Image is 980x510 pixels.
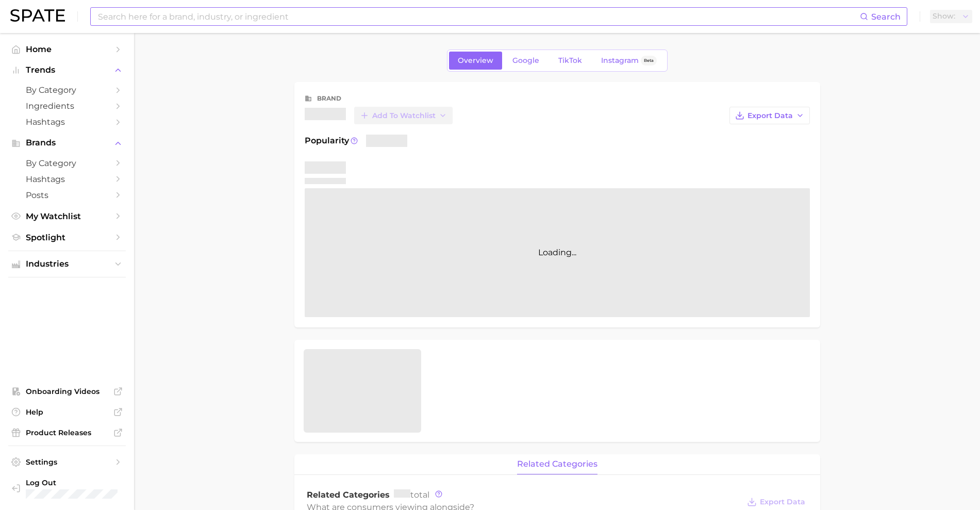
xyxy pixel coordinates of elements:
a: Google [504,52,548,70]
span: Popularity [305,135,349,147]
span: Log Out [26,478,145,487]
span: Brands [26,138,108,147]
div: brand [317,92,341,105]
span: Hashtags [26,174,108,184]
span: Overview [458,56,493,65]
button: Add to Watchlist [354,107,453,124]
a: Home [8,41,126,57]
a: Onboarding Videos [8,384,126,399]
span: TikTok [558,56,582,65]
button: Export Data [729,107,810,124]
input: Search here for a brand, industry, or ingredient [97,8,860,25]
a: Ingredients [8,98,126,114]
a: by Category [8,82,126,98]
button: Export Data [744,495,807,509]
a: Overview [449,52,502,70]
span: Export Data [748,111,793,120]
a: by Category [8,155,126,171]
span: Industries [26,259,108,269]
div: Loading... [305,188,810,317]
span: by Category [26,85,108,95]
a: Product Releases [8,425,126,440]
span: Onboarding Videos [26,387,108,396]
span: Show [933,13,955,19]
span: Beta [644,56,654,65]
a: Hashtags [8,114,126,130]
span: Search [871,12,901,22]
a: TikTok [550,52,591,70]
span: Instagram [601,56,639,65]
a: Log out. Currently logged in with e-mail elisabethkim@amorepacific.com. [8,475,126,502]
span: total [394,490,429,500]
span: by Category [26,158,108,168]
span: Posts [26,190,108,200]
span: Spotlight [26,233,108,242]
button: Industries [8,256,126,272]
a: InstagramBeta [592,52,666,70]
img: SPATE [10,9,65,22]
a: My Watchlist [8,208,126,224]
span: Related Categories [307,490,390,500]
span: Settings [26,457,108,467]
span: Product Releases [26,428,108,437]
span: Help [26,407,108,417]
span: Hashtags [26,117,108,127]
span: Home [26,44,108,54]
a: Spotlight [8,229,126,245]
span: Export Data [760,498,805,506]
span: Trends [26,65,108,75]
a: Settings [8,454,126,470]
a: Hashtags [8,171,126,187]
span: Ingredients [26,101,108,111]
span: My Watchlist [26,211,108,221]
button: Show [930,10,972,23]
span: related categories [517,459,597,469]
span: Google [512,56,539,65]
button: Brands [8,135,126,151]
a: Help [8,404,126,420]
span: Add to Watchlist [372,111,436,120]
button: Trends [8,62,126,78]
a: Posts [8,187,126,203]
